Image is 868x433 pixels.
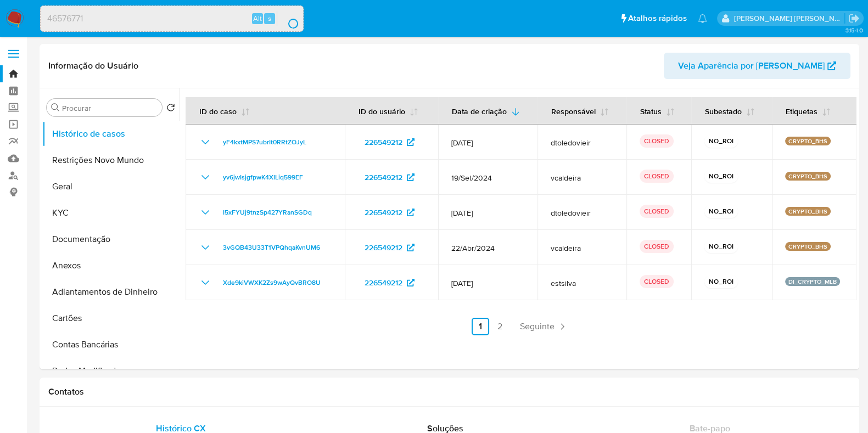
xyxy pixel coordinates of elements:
[42,252,180,279] button: Anexos
[48,386,850,397] h1: Contatos
[42,226,180,252] button: Documentação
[42,358,180,384] button: Dados Modificados
[734,13,845,24] p: danilo.toledo@mercadolivre.com
[628,13,687,24] span: Atalhos rápidos
[42,279,180,305] button: Adiantamentos de Dinheiro
[48,60,138,71] h1: Informação do Usuário
[42,173,180,200] button: Geral
[42,121,180,147] button: Histórico de casos
[51,103,60,112] button: Procurar
[62,103,158,113] input: Procurar
[166,103,175,115] button: Retornar ao pedido padrão
[664,53,850,79] button: Veja Aparência por [PERSON_NAME]
[848,13,860,24] a: Sair
[253,13,262,24] span: Alt
[268,13,271,24] span: s
[42,331,180,358] button: Contas Bancárias
[42,147,180,173] button: Restrições Novo Mundo
[277,11,299,26] button: search-icon
[41,12,303,26] input: Pesquise usuários ou casos...
[678,53,825,79] span: Veja Aparência por [PERSON_NAME]
[42,200,180,226] button: KYC
[42,305,180,331] button: Cartões
[698,14,707,23] a: Notificações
